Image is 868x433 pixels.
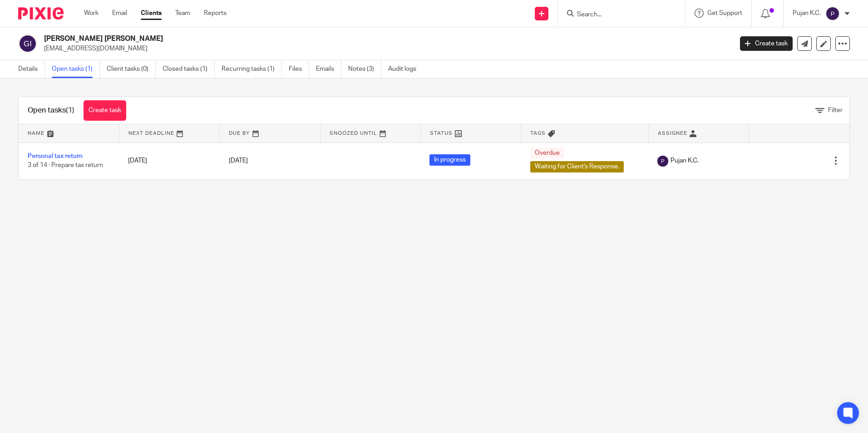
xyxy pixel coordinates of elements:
[740,36,793,51] a: Create task
[84,100,126,121] a: Create task
[28,162,103,169] span: 3 of 14 · Prepare tax return
[84,9,99,18] a: Work
[316,60,341,78] a: Emails
[429,154,470,166] span: In progress
[107,60,156,78] a: Client tasks (0)
[18,60,45,78] a: Details
[707,10,742,16] span: Get Support
[18,34,37,53] img: svg%3E
[530,148,564,159] span: Overdue
[388,60,423,78] a: Audit logs
[28,106,74,115] h1: Open tasks
[44,34,590,44] h2: [PERSON_NAME] [PERSON_NAME]
[530,131,546,136] span: Tags
[28,153,83,159] a: Personal tax return
[112,9,127,18] a: Email
[530,161,624,172] span: Waiting for Client's Response.
[657,156,668,167] img: svg%3E
[204,9,227,18] a: Reports
[289,60,309,78] a: Files
[671,156,699,165] span: Pujan K.C.
[576,11,658,19] input: Search
[141,9,162,18] a: Clients
[52,60,100,78] a: Open tasks (1)
[348,60,381,78] a: Notes (3)
[330,131,377,136] span: Snoozed Until
[430,131,453,136] span: Status
[793,9,821,18] p: Pujan K.C.
[66,107,74,114] span: (1)
[18,7,64,20] img: Pixie
[222,60,282,78] a: Recurring tasks (1)
[44,44,726,53] p: [EMAIL_ADDRESS][DOMAIN_NAME]
[119,143,219,179] td: [DATE]
[825,6,840,21] img: svg%3E
[828,107,843,113] span: Filter
[163,60,215,78] a: Closed tasks (1)
[229,157,248,164] span: [DATE]
[175,9,190,18] a: Team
